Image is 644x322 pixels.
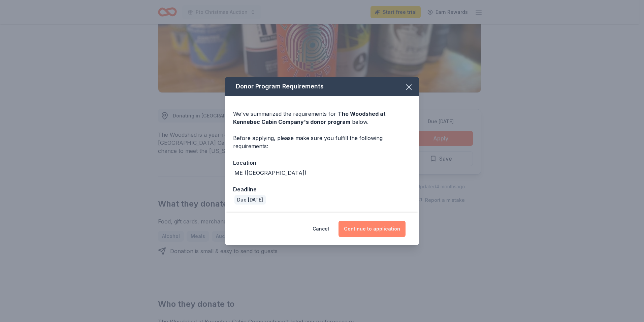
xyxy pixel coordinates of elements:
[339,221,406,237] button: Continue to application
[313,221,329,237] button: Cancel
[233,110,411,126] div: We've summarized the requirements for below.
[233,185,411,194] div: Deadline
[233,134,411,150] div: Before applying, please make sure you fulfill the following requirements:
[225,77,419,96] div: Donor Program Requirements
[233,158,411,167] div: Location
[234,195,266,205] div: Due [DATE]
[234,169,307,177] div: ME ([GEOGRAPHIC_DATA])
